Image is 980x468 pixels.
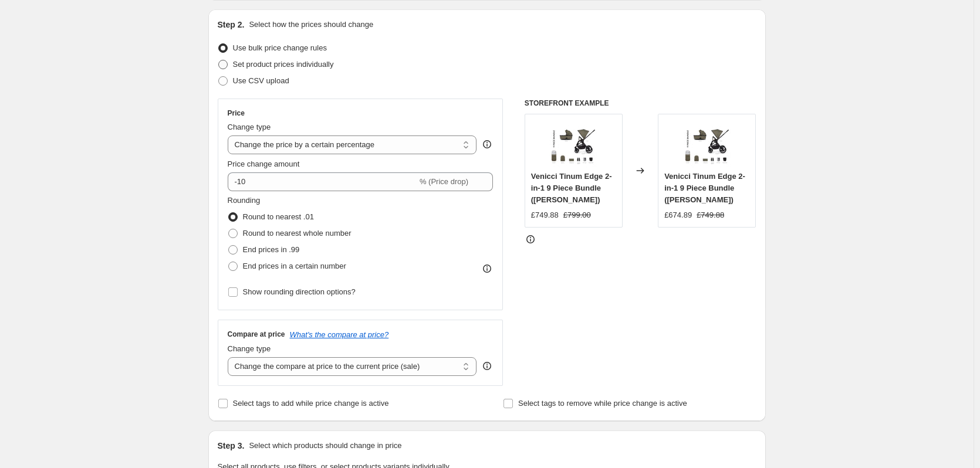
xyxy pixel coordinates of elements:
[228,330,285,339] h3: Compare at price
[420,177,468,186] span: % (Price drop)
[550,120,597,167] img: Venicci-Edge-Moss-9-PIECE-BUNDLE-ENGO-2-1_80x.jpg
[290,330,389,339] button: What's the compare at price?
[664,209,692,221] div: £674.89
[233,399,389,408] span: Select tags to add while price change is active
[684,120,731,167] img: Venicci-Edge-Moss-9-PIECE-BUNDLE-ENGO-2-1_80x.jpg
[228,172,417,191] input: -15
[525,99,756,108] h6: STOREFRONT EXAMPLE
[218,19,245,30] h2: Step 2.
[243,212,314,221] span: Round to nearest .01
[481,360,493,372] div: help
[228,344,271,353] span: Change type
[664,172,745,204] span: Venicci Tinum Edge 2-in-1 9 Piece Bundle ([PERSON_NAME])
[249,440,401,452] p: Select which products should change in price
[531,209,559,221] div: £749.88
[563,209,591,221] strike: £799.00
[697,209,724,221] strike: £749.88
[233,76,289,85] span: Use CSV upload
[233,43,327,52] span: Use bulk price change rules
[228,160,300,168] span: Price change amount
[228,123,271,131] span: Change type
[243,229,352,238] span: Round to nearest whole number
[518,399,687,408] span: Select tags to remove while price change is active
[481,138,493,150] div: help
[233,60,334,69] span: Set product prices individually
[228,108,245,118] h3: Price
[243,287,356,296] span: Show rounding direction options?
[243,262,346,270] span: End prices in a certain number
[531,172,612,204] span: Venicci Tinum Edge 2-in-1 9 Piece Bundle ([PERSON_NAME])
[243,245,300,254] span: End prices in .99
[218,440,245,452] h2: Step 3.
[249,19,373,30] p: Select how the prices should change
[228,196,261,205] span: Rounding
